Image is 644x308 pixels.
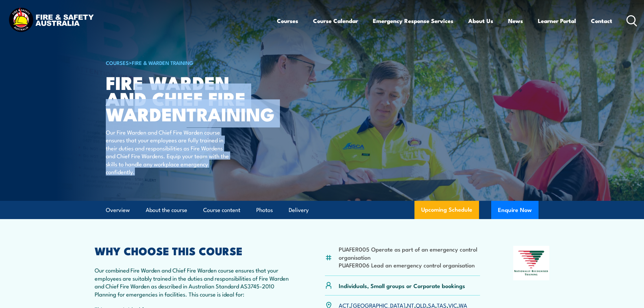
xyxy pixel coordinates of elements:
[591,12,612,30] a: Contact
[203,201,240,219] a: Course content
[95,246,292,255] h2: WHY CHOOSE THIS COURSE
[339,282,465,289] p: Individuals, Small groups or Corporate bookings
[277,12,298,30] a: Courses
[339,261,480,269] li: PUAFER006 Lead an emergency control organisation
[508,12,523,30] a: News
[256,201,273,219] a: Photos
[339,245,480,261] li: PUAFER005 Operate as part of an emergency control organisation
[513,246,550,280] img: Nationally Recognised Training logo.
[538,12,576,30] a: Learner Portal
[414,201,479,219] a: Upcoming Schedule
[106,74,273,122] h1: Fire Warden and Chief Fire Warden
[132,59,193,66] a: Fire & Warden Training
[95,266,292,298] p: Our combined Fire Warden and Chief Fire Warden course ensures that your employees are suitably tr...
[106,58,273,67] h6: >
[289,201,309,219] a: Delivery
[106,201,130,219] a: Overview
[187,99,275,127] strong: TRAINING
[106,128,229,175] p: Our Fire Warden and Chief Fire Warden course ensures that your employees are fully trained in the...
[313,12,358,30] a: Course Calendar
[491,201,539,219] button: Enquire Now
[373,12,453,30] a: Emergency Response Services
[468,12,493,30] a: About Us
[146,201,187,219] a: About the course
[106,59,129,66] a: COURSES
